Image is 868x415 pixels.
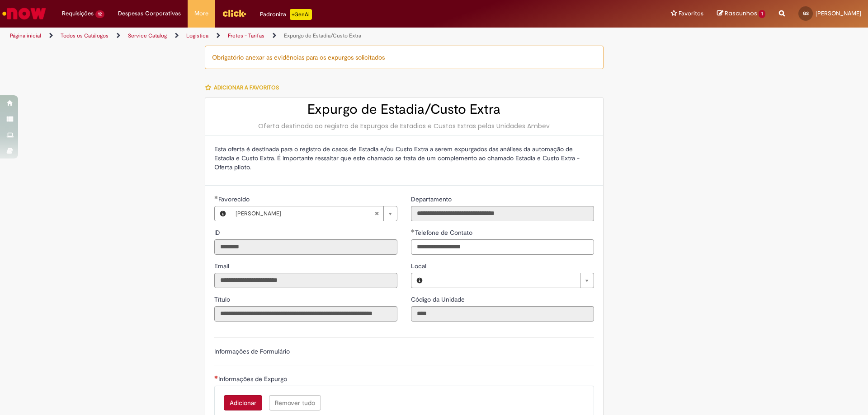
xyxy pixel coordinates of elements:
span: GS [803,10,809,16]
span: Informações de Expurgo [218,375,289,383]
span: 1 [759,10,765,18]
span: Local [411,262,428,270]
input: Email [214,273,397,288]
span: Telefone de Contato [415,228,474,237]
span: Favoritos [679,9,703,18]
span: Somente leitura - Departamento [411,195,453,203]
span: [PERSON_NAME] [816,9,861,17]
button: Favorecido, Visualizar este registro Gilmar Gomes Da Silva [215,206,231,221]
a: Limpar campo Local [428,273,594,288]
img: click_logo_yellow_360x200.png [222,6,246,20]
label: Somente leitura - ID [214,228,222,237]
span: Rascunhos [725,9,757,18]
span: Requisições [62,9,94,18]
label: Informações de Formulário [214,347,290,355]
a: Rascunhos [717,9,765,18]
ul: Trilhas de página [7,28,572,44]
span: [PERSON_NAME] [236,206,374,221]
a: Página inicial [10,32,41,39]
input: Código da Unidade [411,306,594,322]
input: Departamento [411,206,594,221]
button: Local, Visualizar este registro [411,273,428,288]
label: Somente leitura - Título [214,295,232,304]
label: Somente leitura - Email [214,261,231,270]
input: Título [214,306,397,322]
button: Adicionar a Favoritos [205,78,284,97]
label: Somente leitura - Código da Unidade [411,295,467,304]
div: Obrigatório anexar as evidências para os expurgos solicitados [205,46,604,69]
a: Fretes - Tarifas [228,32,264,39]
span: Somente leitura - Título [214,295,232,303]
span: Despesas Corporativas [118,9,181,18]
img: ServiceNow [1,5,47,23]
h2: Expurgo de Estadia/Custo Extra [214,102,594,117]
span: More [194,9,208,18]
a: Service Catalog [128,32,167,39]
span: Somente leitura - Email [214,262,231,270]
input: Telefone de Contato [411,239,594,255]
span: 12 [95,10,104,18]
input: ID [214,239,397,255]
a: [PERSON_NAME]Limpar campo Favorecido [231,206,397,221]
p: Esta oferta é destinada para o registro de casos de Estadia e/ou Custo Extra a serem expurgados d... [214,145,594,172]
span: Obrigatório Preenchido [411,229,415,233]
a: Logistica [186,32,208,39]
span: Somente leitura - Código da Unidade [411,295,467,303]
button: Add a row for Informações de Expurgo [224,395,262,410]
span: Somente leitura - ID [214,228,222,237]
label: Somente leitura - Departamento [411,195,453,204]
div: Oferta destinada ao registro de Expurgos de Estadias e Custos Extras pelas Unidades Ambev [214,121,594,131]
a: Expurgo de Estadia/Custo Extra [284,32,361,39]
span: Necessários [214,375,218,379]
span: Obrigatório Preenchido [214,196,218,199]
div: Padroniza [260,9,312,20]
span: Necessários - Favorecido [218,195,251,203]
span: Adicionar a Favoritos [214,84,279,91]
abbr: Limpar campo Favorecido [370,206,383,221]
a: Todos os Catálogos [61,32,108,39]
p: +GenAi [290,9,312,20]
